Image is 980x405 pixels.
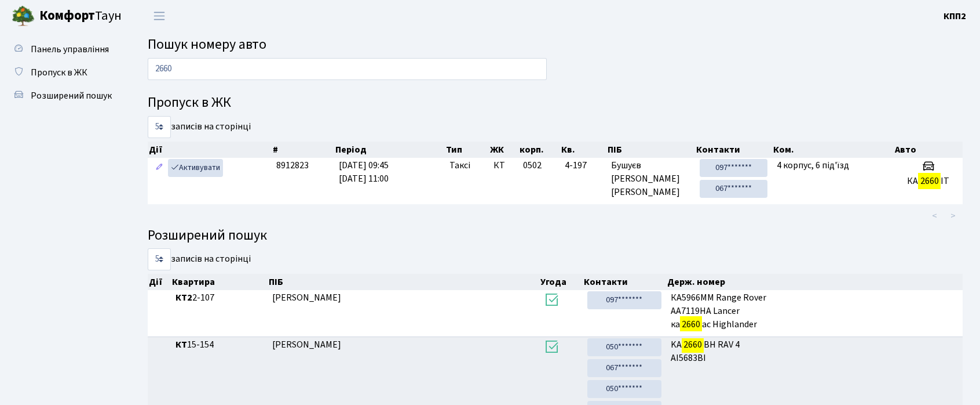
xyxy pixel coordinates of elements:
h4: Розширений пошук [148,227,963,244]
a: Розширений пошук [6,84,122,107]
span: Пропуск в ЖК [31,66,87,79]
span: 2-107 [175,291,264,305]
th: корп. [518,142,560,158]
span: 15-154 [175,338,264,352]
th: Кв. [560,142,606,158]
label: записів на сторінці [148,116,251,138]
span: [DATE] 09:45 [DATE] 11:00 [339,159,389,185]
select: записів на сторінці [148,116,171,138]
span: КТ [493,159,514,172]
span: [PERSON_NAME] [272,338,341,351]
a: Пропуск в ЖК [6,61,122,84]
span: KA BH RAV 4 AI5683BI [671,338,958,365]
h5: КА IT [898,176,958,187]
th: Період [334,142,445,158]
span: Таксі [449,159,470,172]
th: Тип [445,142,489,158]
th: Ком. [772,142,894,158]
input: Пошук [148,58,547,80]
span: 4 корпус, 6 під'їзд [777,159,849,172]
th: Держ. номер [666,274,963,290]
label: записів на сторінці [148,248,251,270]
span: 4-197 [565,159,602,172]
img: logo.png [12,5,35,28]
span: Таун [39,6,122,26]
select: записів на сторінці [148,248,171,270]
b: Комфорт [39,6,95,25]
h4: Пропуск в ЖК [148,95,963,111]
th: Контакти [695,142,773,158]
th: Контакти [583,274,666,290]
th: Дії [148,274,171,290]
th: # [272,142,334,158]
span: Розширений пошук [31,89,112,102]
span: КА5966ММ Range Rover АА7119НА Lancer ка ас Highlander [671,291,958,331]
th: ЖК [489,142,518,158]
mark: 2660 [682,337,704,353]
button: Переключити навігацію [145,6,174,26]
th: Квартира [171,274,268,290]
b: КТ2 [175,291,192,304]
span: Бушуєв [PERSON_NAME] [PERSON_NAME] [611,159,690,199]
span: [PERSON_NAME] [272,291,341,304]
mark: 2660 [680,316,702,332]
span: Панель управління [31,43,109,56]
span: 8912823 [276,159,309,172]
span: 0502 [523,159,542,172]
th: ПІБ [268,274,539,290]
th: Дії [148,142,272,158]
mark: 2660 [918,173,940,189]
a: Активувати [168,159,223,177]
th: Угода [539,274,583,290]
a: Редагувати [152,159,166,177]
span: Пошук номеру авто [148,34,266,55]
th: Авто [894,142,963,158]
a: Панель управління [6,38,122,61]
b: КПП2 [944,10,966,23]
th: ПІБ [606,142,695,158]
b: КТ [175,338,187,351]
a: КПП2 [944,9,966,23]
